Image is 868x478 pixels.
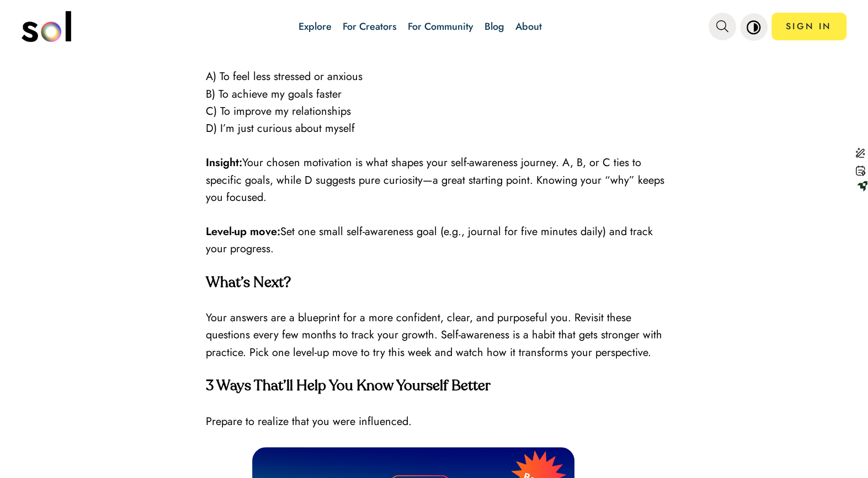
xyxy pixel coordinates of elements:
[206,86,342,102] span: B) To achieve my goals faster
[206,310,662,360] span: Your answers are a blueprint for a more confident, clear, and purposeful you. Revisit these quest...
[515,19,542,34] a: About
[206,68,363,84] span: A) To feel less stressed or anxious
[299,19,332,34] a: Explore
[343,19,397,34] a: For Creators
[408,19,473,34] a: For Community
[206,413,412,429] span: Prepare to realize that you were influenced.
[206,103,351,119] span: C) To improve my relationships
[22,7,846,46] nav: main navigation
[206,120,355,136] span: D) I’m just curious about myself
[771,13,846,40] a: SIGN IN
[484,19,504,34] a: Blog
[206,224,280,240] strong: Level-up move:
[206,276,291,290] strong: What’s Next?
[206,224,653,257] span: Set one small self-awareness goal (e.g., journal for five minutes daily) and track your progress.
[206,155,664,205] span: Your chosen motivation is what shapes your self-awareness journey. A, B, or C ties to specific go...
[206,379,491,394] strong: 3 Ways That’ll Help You Know Yourself Better
[22,11,71,42] img: logo
[206,155,242,171] strong: Insight:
